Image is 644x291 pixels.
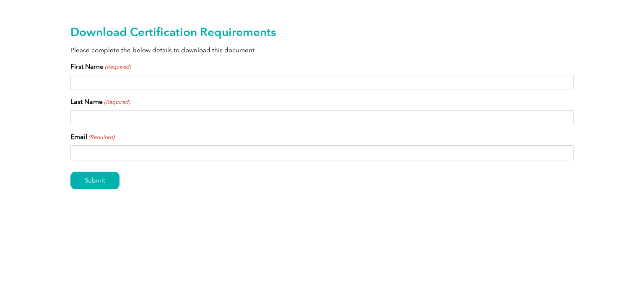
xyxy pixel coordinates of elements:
label: Email [70,132,114,142]
label: Last Name [70,97,130,107]
span: (Required) [88,133,115,142]
p: Please complete the below details to download this document [70,46,574,55]
span: (Required) [104,98,130,106]
label: First Name [70,62,131,72]
input: Submit [70,172,119,189]
span: (Required) [104,63,131,71]
h2: Download Certification Requirements [70,25,574,39]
